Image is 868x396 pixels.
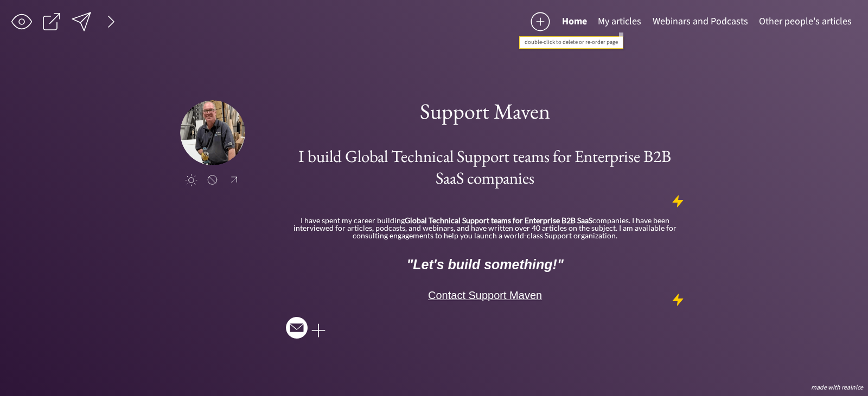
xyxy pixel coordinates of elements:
[807,382,867,393] button: made with realnice
[406,257,563,272] span: "Let's build something!"
[557,11,592,33] button: Home
[405,216,592,225] strong: Global Technical Support teams for Enterprise B2B SaaS
[284,217,686,239] p: I have spent my career building companies. I have been interviewed for articles, podcasts, and we...
[283,100,686,209] h1: Support Maven
[180,100,245,165] img: Support Maven picture
[592,11,647,33] button: My articles
[298,145,671,189] span: I build Global Technical Support teams for Enterprise B2B SaaS companies
[520,37,623,48] div: double-click to delete or re-order page
[754,11,857,33] button: Other people's articles
[428,289,542,301] span: Contact Support Maven
[647,11,754,33] button: Webinars and Podcasts
[428,291,542,301] a: Contact Support Maven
